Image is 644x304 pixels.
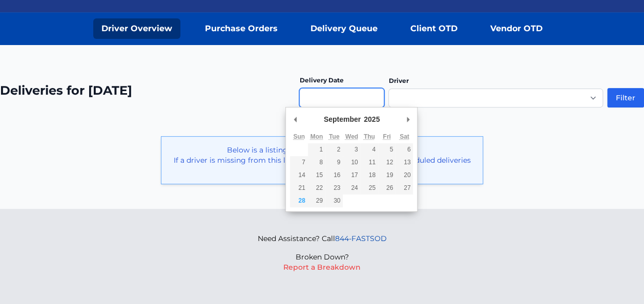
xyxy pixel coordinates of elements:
[290,169,307,182] button: 14
[170,145,474,176] p: Below is a listing of drivers with deliveries for [DATE]. If a driver is missing from this list -...
[258,233,387,244] p: Need Assistance? Call
[378,156,396,169] button: 12
[345,133,358,140] abbr: Wednesday
[299,76,343,84] label: Delivery Date
[396,156,413,169] button: 13
[335,234,387,243] a: 844-FASTSOD
[361,169,378,182] button: 18
[290,194,307,207] button: 28
[308,156,325,169] button: 8
[325,169,343,182] button: 16
[302,18,386,39] a: Delivery Queue
[290,182,307,194] button: 21
[482,18,551,39] a: Vendor OTD
[343,182,360,194] button: 24
[290,112,300,127] button: Previous Month
[378,169,396,182] button: 19
[325,143,343,156] button: 2
[308,143,325,156] button: 1
[290,156,307,169] button: 7
[378,143,396,156] button: 5
[308,194,325,207] button: 29
[362,112,381,127] div: 2025
[293,133,305,140] abbr: Sunday
[258,252,387,262] p: Broken Down?
[607,88,644,107] button: Filter
[364,133,375,140] abbr: Thursday
[388,77,408,84] label: Driver
[343,143,360,156] button: 3
[310,133,323,140] abbr: Monday
[308,182,325,194] button: 22
[325,182,343,194] button: 23
[361,156,378,169] button: 11
[396,143,413,156] button: 6
[402,18,466,39] a: Client OTD
[396,182,413,194] button: 27
[400,133,409,140] abbr: Saturday
[325,194,343,207] button: 30
[343,169,360,182] button: 17
[378,182,396,194] button: 26
[361,182,378,194] button: 25
[361,143,378,156] button: 4
[343,156,360,169] button: 10
[299,88,384,107] input: Use the arrow keys to pick a date
[308,169,325,182] button: 15
[283,262,361,272] button: Report a Breakdown
[383,133,390,140] abbr: Friday
[325,156,343,169] button: 9
[396,169,413,182] button: 20
[403,112,413,127] button: Next Month
[329,133,339,140] abbr: Tuesday
[322,112,362,127] div: September
[197,18,286,39] a: Purchase Orders
[93,18,180,39] a: Driver Overview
